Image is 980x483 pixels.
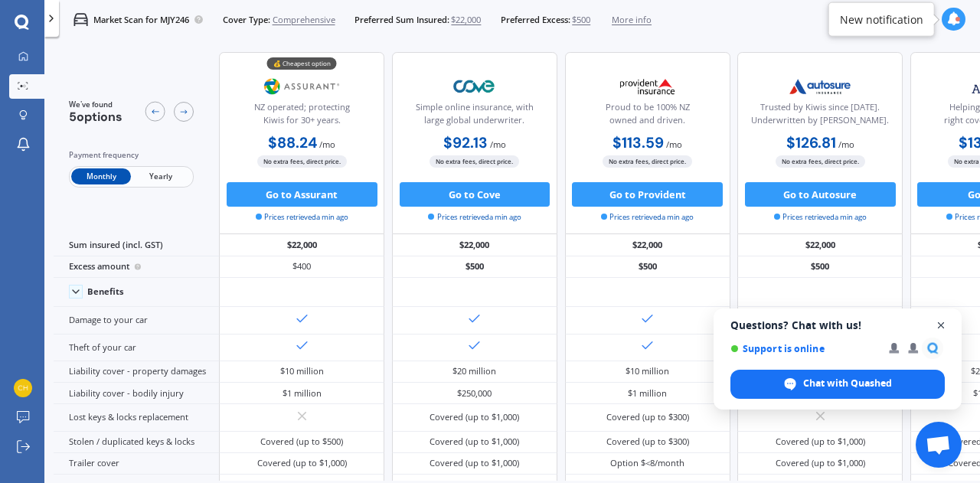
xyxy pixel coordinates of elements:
button: Go to Provident [572,182,723,207]
span: / mo [666,139,682,150]
div: Covered (up to $1,000) [430,411,519,423]
div: Liability cover - bodily injury [54,383,219,404]
b: $92.13 [443,133,488,152]
div: $1 million [628,387,667,400]
span: / mo [490,139,506,150]
div: $22,000 [737,234,903,256]
div: $22,000 [392,234,557,256]
img: Assurant.png [262,71,343,102]
span: We've found [69,100,122,110]
img: Autosure.webp [779,71,861,102]
b: $126.81 [786,133,836,152]
div: 💰 Cheapest option [267,57,337,70]
div: $1 million [283,387,322,400]
div: Covered (up to $500) [260,436,343,448]
div: Covered (up to $1,000) [776,436,865,448]
span: / mo [319,139,335,150]
div: Liability cover - property damages [54,361,219,383]
div: $10 million [626,365,669,377]
div: $10 million [280,365,324,377]
span: No extra fees, direct price. [430,155,519,167]
a: Open chat [916,422,962,468]
div: Trusted by Kiwis since [DATE]. Underwritten by [PERSON_NAME]. [748,101,892,132]
div: Excess amount [54,256,219,278]
span: Monthly [71,168,131,184]
span: Questions? Chat with us! [730,319,945,331]
span: Chat with Quashed [730,370,945,399]
div: $250,000 [457,387,492,400]
span: Prices retrieved a min ago [428,212,521,223]
span: / mo [838,139,854,150]
span: Cover Type: [223,14,270,26]
div: Benefits [87,286,124,297]
div: Damage to your car [54,307,219,334]
span: Comprehensive [273,14,335,26]
button: Go to Autosure [745,182,896,207]
div: $500 [565,256,730,278]
button: Go to Assurant [227,182,377,207]
div: Simple online insurance, with large global underwriter. [403,101,547,132]
p: Market Scan for MJY246 [93,14,189,26]
b: $113.59 [612,133,664,152]
div: Covered (up to $300) [606,411,689,423]
div: Stolen / duplicated keys & locks [54,432,219,453]
div: Covered (up to $1,000) [430,436,519,448]
span: No extra fees, direct price. [603,155,692,167]
div: Covered (up to $1,000) [776,457,865,469]
button: Go to Cove [400,182,550,207]
span: No extra fees, direct price. [257,155,347,167]
img: Cove.webp [434,71,515,102]
span: Prices retrieved a min ago [774,212,867,223]
div: $400 [219,256,384,278]
span: Prices retrieved a min ago [256,212,348,223]
div: $20 million [452,365,496,377]
span: Chat with Quashed [803,377,892,390]
span: $22,000 [451,14,481,26]
span: Support is online [730,343,878,354]
div: Trailer cover [54,453,219,475]
div: Covered (up to $1,000) [257,457,347,469]
div: $22,000 [219,234,384,256]
div: Payment frequency [69,149,194,162]
div: NZ operated; protecting Kiwis for 30+ years. [230,101,374,132]
span: 5 options [69,109,122,125]
b: $88.24 [268,133,317,152]
div: Option $<8/month [610,457,684,469]
div: Theft of your car [54,335,219,361]
div: Covered (up to $300) [606,436,689,448]
div: Sum insured (incl. GST) [54,234,219,256]
div: Proud to be 100% NZ owned and driven. [575,101,719,132]
div: $500 [737,256,903,278]
img: Provident.png [607,71,688,102]
span: Preferred Sum Insured: [354,14,449,26]
div: Covered (up to $1,000) [430,457,519,469]
span: No extra fees, direct price. [776,155,865,167]
div: New notification [840,11,923,27]
span: Prices retrieved a min ago [601,212,694,223]
div: $22,000 [565,234,730,256]
img: 05fb2566de7389df4f2eb647a86e48b8 [14,379,32,397]
span: Yearly [131,168,191,184]
img: car.f15378c7a67c060ca3f3.svg [73,12,88,27]
div: $500 [392,256,557,278]
span: Preferred Excess: [501,14,570,26]
span: More info [612,14,652,26]
span: $500 [572,14,590,26]
div: Lost keys & locks replacement [54,404,219,431]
